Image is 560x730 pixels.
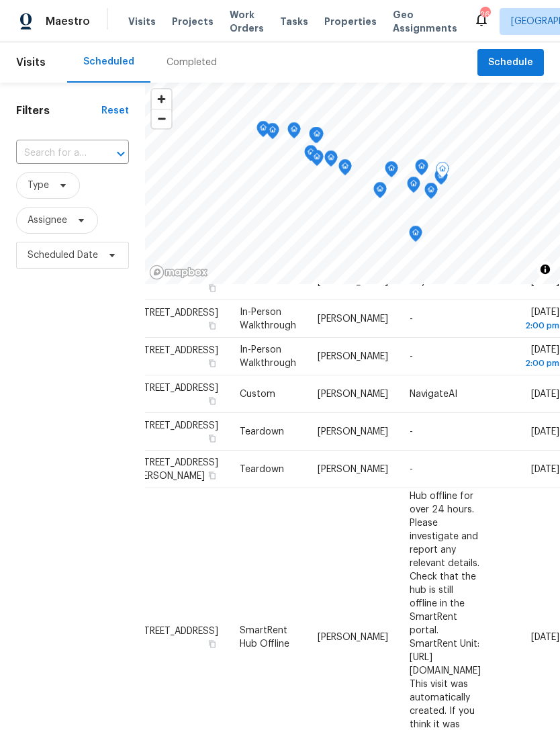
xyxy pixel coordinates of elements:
[206,282,218,294] button: Copy Address
[28,248,98,262] span: Scheduled Date
[410,352,413,361] span: -
[407,177,420,197] div: Map marker
[83,55,134,69] div: Scheduled
[152,89,171,109] button: Zoom in
[310,127,324,148] div: Map marker
[28,179,49,192] span: Type
[240,427,284,437] span: Teardown
[206,357,218,369] button: Copy Address
[152,109,171,128] button: Zoom out
[240,277,275,286] span: Custom
[415,159,428,180] div: Map marker
[128,15,156,28] span: Visits
[309,127,322,148] div: Map marker
[230,8,264,35] span: Work Orders
[385,161,398,182] div: Map marker
[256,121,270,142] div: Map marker
[410,427,413,437] span: -
[537,261,553,277] button: Toggle attribution
[134,421,218,430] span: [STREET_ADDRESS]
[287,122,301,143] div: Map marker
[502,308,559,332] span: [DATE]
[16,143,91,164] input: Search for an address...
[502,357,559,370] div: 2:00 pm
[134,383,218,393] span: [STREET_ADDRESS]
[541,262,549,277] span: Toggle attribution
[531,277,559,286] span: [DATE]
[46,15,90,28] span: Maestro
[410,314,413,324] span: -
[531,632,559,641] span: [DATE]
[240,345,296,368] span: In-Person Walkthrough
[477,49,544,77] button: Schedule
[206,395,218,407] button: Copy Address
[373,182,387,203] div: Map marker
[318,632,388,641] span: [PERSON_NAME]
[172,15,214,28] span: Projects
[424,183,438,203] div: Map marker
[531,390,559,399] span: [DATE]
[206,637,218,649] button: Copy Address
[488,54,533,71] span: Schedule
[16,48,46,77] span: Visits
[28,214,67,227] span: Assignee
[134,458,218,481] span: [STREET_ADDRESS][PERSON_NAME]
[16,104,101,118] h1: Filters
[310,150,324,171] div: Map marker
[324,15,377,28] span: Properties
[206,469,218,482] button: Copy Address
[410,465,413,474] span: -
[393,8,457,35] span: Geo Assignments
[318,352,388,361] span: [PERSON_NAME]
[152,109,171,128] span: Zoom out
[134,308,218,318] span: [STREET_ADDRESS]
[240,390,275,399] span: Custom
[324,150,338,171] div: Map marker
[410,277,435,286] span: Day 0
[111,144,130,163] button: Open
[304,145,318,166] div: Map marker
[410,390,457,399] span: NavigateAI
[480,8,489,21] div: 26
[318,427,388,437] span: [PERSON_NAME]
[240,308,296,330] span: In-Person Walkthrough
[318,314,388,324] span: [PERSON_NAME]
[280,17,308,26] span: Tasks
[434,169,448,189] div: Map marker
[134,346,218,355] span: [STREET_ADDRESS]
[531,465,559,474] span: [DATE]
[206,320,218,332] button: Copy Address
[409,226,422,246] div: Map marker
[240,465,284,474] span: Teardown
[240,625,289,648] span: SmartRent Hub Offline
[149,265,208,280] a: Mapbox homepage
[318,277,388,286] span: [PERSON_NAME]
[266,123,279,144] div: Map marker
[318,465,388,474] span: [PERSON_NAME]
[338,159,352,180] div: Map marker
[502,345,559,370] span: [DATE]
[531,427,559,437] span: [DATE]
[436,162,449,183] div: Map marker
[101,104,129,118] div: Reset
[318,390,388,399] span: [PERSON_NAME]
[502,319,559,332] div: 2:00 pm
[206,432,218,445] button: Copy Address
[134,626,218,635] span: [STREET_ADDRESS]
[167,56,217,69] div: Completed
